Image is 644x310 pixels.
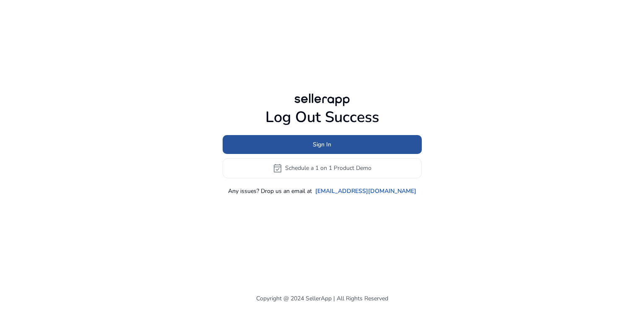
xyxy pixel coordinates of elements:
span: Sign In [313,140,331,149]
h1: Log Out Success [223,108,422,126]
a: [EMAIL_ADDRESS][DOMAIN_NAME] [315,187,416,195]
span: event_available [273,163,283,173]
p: Any issues? Drop us an email at [228,187,312,195]
button: event_availableSchedule a 1 on 1 Product Demo [223,158,422,178]
button: Sign In [223,135,422,154]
